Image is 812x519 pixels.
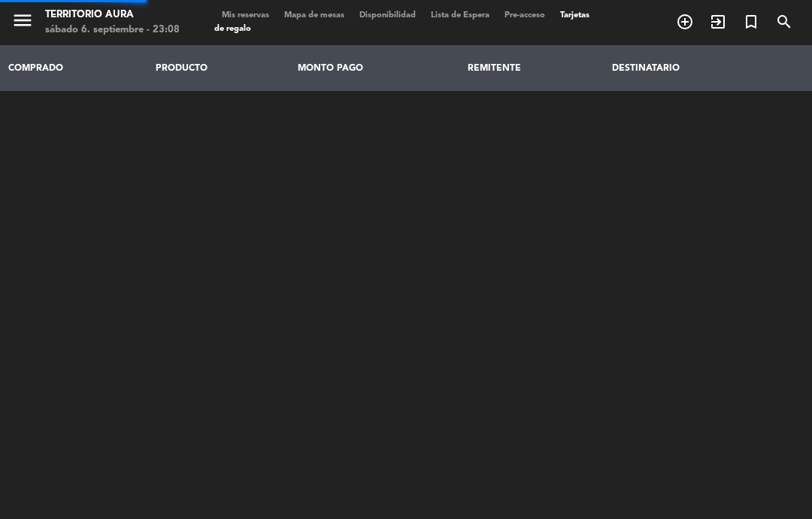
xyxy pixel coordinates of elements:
span: BUSCAR [768,9,801,35]
i: add_circle_outline [676,13,694,31]
span: Lista de Espera [423,11,497,20]
span: Disponibilidad [352,11,423,20]
span: RESERVAR MESA [668,9,701,35]
span: Reserva especial [735,9,768,35]
i: search [775,13,793,31]
i: exit_to_app [709,13,727,31]
span: WALK IN [701,9,735,35]
span: Mis reservas [214,11,277,20]
th: MONTO PAGO [289,45,459,91]
th: PRODUCTO [148,45,289,91]
button: menu [11,9,34,37]
th: REMITENTE [459,45,604,91]
span: Pre-acceso [497,11,553,20]
i: menu [11,9,34,32]
i: turned_in_not [742,13,760,31]
div: sábado 6. septiembre - 23:08 [45,23,180,38]
span: Mapa de mesas [277,11,352,20]
div: TERRITORIO AURA [45,8,180,23]
th: DESTINATARIO [604,45,779,91]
